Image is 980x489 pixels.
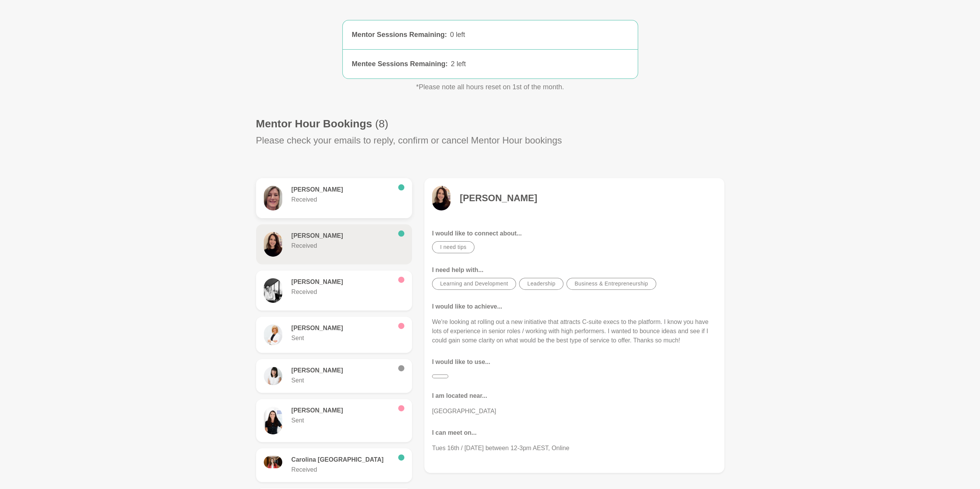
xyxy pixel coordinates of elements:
[291,195,392,204] p: Received
[291,324,392,332] h6: [PERSON_NAME]
[450,30,628,40] div: 0 left
[291,376,392,385] p: Sent
[432,229,717,238] p: I would like to connect about...
[305,82,675,92] p: *Please note all hours reset on 1st of the month.
[432,428,717,437] p: I can meet on...
[291,456,392,464] h6: Carolina [GEOGRAPHIC_DATA]
[432,357,717,367] p: I would like to use...
[291,367,392,374] h6: [PERSON_NAME]
[291,278,392,286] h6: [PERSON_NAME]
[256,117,389,130] h1: Mentor Hour Bookings
[432,317,717,345] p: We're looking at rolling out a new initiative that attracts C-suite execs to the platform. I know...
[451,59,628,69] div: 2 left
[256,134,562,147] p: Please check your emails to reply, confirm or cancel Mentor Hour bookings
[460,192,537,204] h4: [PERSON_NAME]
[291,334,392,343] p: Sent
[291,186,392,194] h6: [PERSON_NAME]
[432,265,717,275] p: I need help with...
[352,30,447,40] div: Mentor Sessions Remaining :
[432,407,717,416] p: [GEOGRAPHIC_DATA]
[291,465,392,474] p: Received
[291,416,392,425] p: Sent
[291,407,392,414] h6: [PERSON_NAME]
[432,302,717,311] p: I would like to achieve...
[352,59,448,69] div: Mentee Sessions Remaining :
[432,444,717,453] p: Tues 16th / [DATE] between 12-3pm AEST, Online
[291,232,392,240] h6: [PERSON_NAME]
[375,118,388,130] span: (8)
[291,287,392,297] p: Received
[291,241,392,250] p: Received
[432,391,717,401] p: I am located near...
